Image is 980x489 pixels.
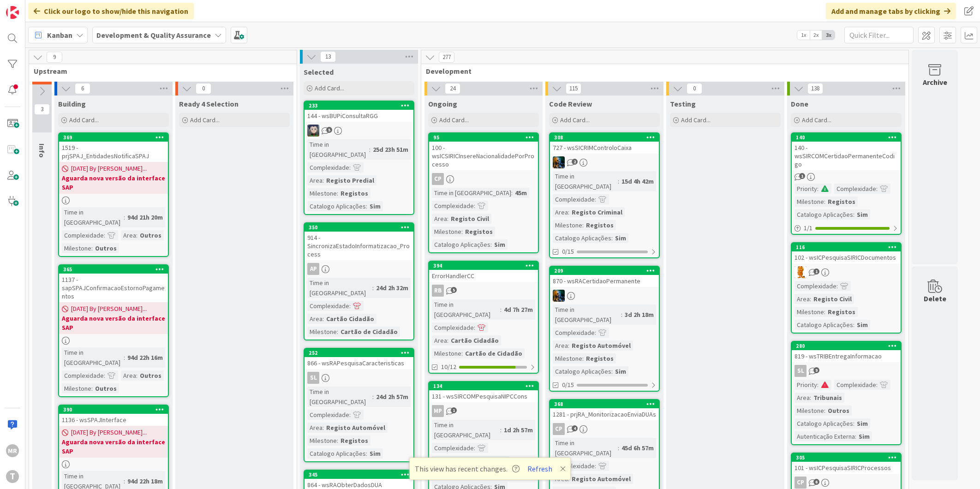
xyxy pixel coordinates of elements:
[337,435,338,446] span: :
[69,116,99,124] span: Add Card...
[795,406,824,416] div: Milestone
[305,357,413,369] div: 866 - wsRAPesquisaCaracteristicas
[834,184,876,194] div: Complexidade
[553,207,568,217] div: Area
[307,387,372,407] div: Time in [GEOGRAPHIC_DATA]
[553,304,621,325] div: Time in [GEOGRAPHIC_DATA]
[792,342,901,350] div: 280
[305,110,413,122] div: 144 - wsBUPiConsultaRGG
[554,134,659,141] div: 308
[429,390,538,402] div: 131 - wsSIRCOMPesquisaNIPCCons
[307,423,323,433] div: Area
[553,438,618,458] div: Time in [GEOGRAPHIC_DATA]
[553,194,595,204] div: Complexidade
[337,327,338,337] span: :
[553,353,582,364] div: Milestone
[474,322,475,333] span: :
[611,366,613,376] span: :
[553,156,565,168] img: JC
[59,133,168,142] div: 369
[549,132,660,258] a: 308727 - wsSICRIMControloCaixaJCTime in [GEOGRAPHIC_DATA]:15d 4h 42mComplexidade:Area:Registo Cri...
[432,348,461,358] div: Milestone
[824,307,825,317] span: :
[58,132,169,257] a: 3691519 - prjSPAJ_EntidadesNotificaSPAJ[DATE] By [PERSON_NAME]...Aguarda nova versão da interface...
[448,456,509,466] div: Registo Comercial
[553,171,618,191] div: Time in [GEOGRAPHIC_DATA]
[432,335,447,346] div: Area
[795,197,824,207] div: Milestone
[433,262,538,269] div: 394
[432,227,461,237] div: Milestone
[817,184,819,194] span: :
[323,423,324,433] span: :
[795,209,853,220] div: Catalogo Aplicações
[305,101,413,122] div: 233144 - wsBUPiConsultaRGG
[63,406,168,413] div: 390
[305,232,413,260] div: 914 - SincronizaEstadoInformatizacao_Process
[307,125,319,137] img: LS
[58,264,169,397] a: 3651137 - sapSPAJConfirmacaoEstornoPagamentos[DATE] By [PERSON_NAME]...Aguarda nova versão da int...
[338,435,370,446] div: Registos
[59,406,168,426] div: 3901136 - wsSPAJInterface
[795,294,810,304] div: Area
[619,176,656,186] div: 15d 4h 42m
[550,133,659,154] div: 308727 - wsSICRIMControloCaixa
[613,233,628,243] div: Sim
[71,164,147,173] span: [DATE] By [PERSON_NAME]...
[429,262,538,282] div: 394ErrorHandlerCC
[792,222,901,234] div: 1/1
[307,372,319,384] div: SL
[429,285,538,297] div: RB
[305,101,413,110] div: 233
[305,223,413,232] div: 350
[550,400,659,408] div: 368
[93,243,119,253] div: Outros
[432,420,500,440] div: Time in [GEOGRAPHIC_DATA]
[804,223,813,233] span: 1 / 1
[124,212,125,222] span: :
[791,132,902,235] a: 140140 - wsSIRCOMCertidaoPermanenteCodigoPriority:Complexidade:Milestone:RegistosCatalogo Aplicaç...
[429,173,538,185] div: CP
[553,340,568,351] div: Area
[562,380,574,390] span: 0/15
[433,134,538,141] div: 95
[549,266,660,392] a: 209870 - wsRACertidaoPermanenteJCTime in [GEOGRAPHIC_DATA]:3d 2h 18mComplexidade:Area:Registo Aut...
[121,230,136,240] div: Area
[825,307,858,317] div: Registos
[461,348,463,358] span: :
[137,370,164,381] div: Outros
[595,461,596,471] span: :
[305,223,413,260] div: 350914 - SincronizaEstadoInformatizacao_Process
[550,275,659,287] div: 870 - wsRACertidaoPermanente
[432,188,511,198] div: Time in [GEOGRAPHIC_DATA]
[307,278,372,298] div: Time in [GEOGRAPHIC_DATA]
[372,392,374,402] span: :
[554,268,659,274] div: 209
[429,142,538,170] div: 100 - wsICSIRICInsereNacionalidadePorProcesso
[429,262,538,270] div: 394
[792,133,901,170] div: 140140 - wsSIRCOMCertidaoPermanenteCodigo
[502,304,535,315] div: 4d 7h 27m
[305,349,413,369] div: 252866 - wsRAPesquisaCaracteristicas
[562,247,574,256] span: 0/15
[447,456,448,466] span: :
[511,188,513,198] span: :
[62,314,165,332] b: Aguarda nova versão da interface SAP
[59,274,168,302] div: 1137 - sapSPAJConfirmacaoEstornoPagamentos
[595,194,596,204] span: :
[374,283,411,293] div: 24d 2h 32m
[307,410,349,420] div: Complexidade
[795,307,824,317] div: Milestone
[553,328,595,338] div: Complexidade
[856,431,872,441] div: Sim
[795,266,807,278] img: RL
[96,30,211,40] b: Development & Quality Assurance
[513,188,529,198] div: 45m
[307,448,366,459] div: Catalogo Aplicações
[307,263,319,275] div: AP
[810,393,811,403] span: :
[568,207,569,217] span: :
[370,144,411,155] div: 25d 23h 51m
[855,431,856,441] span: :
[125,212,165,222] div: 94d 21h 20m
